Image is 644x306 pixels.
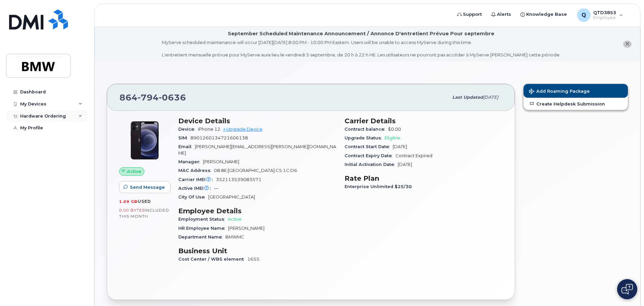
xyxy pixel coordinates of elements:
span: Department Name [178,234,225,239]
span: City Of Use [178,194,208,200]
span: BMWMC [225,234,244,239]
span: HR Employee Name [178,226,228,231]
span: Contract balance [345,127,388,132]
span: Manager [178,159,203,164]
span: Eligible [385,135,400,140]
button: Send Message [119,181,171,193]
div: MyServe scheduled maintenance will occur [DATE][DATE] 8:00 PM - 10:00 PM Eastern. Users will be u... [162,39,561,58]
span: [PERSON_NAME] [228,226,264,231]
button: close notification [623,41,632,48]
span: Contract Expiry Date [345,153,395,158]
span: [DATE] [483,95,498,100]
img: Open chat [621,284,633,295]
span: $0.00 [388,127,401,132]
span: [DATE] [398,162,412,167]
a: Create Helpdesk Submission [524,98,628,110]
span: Carrier IMEI [178,177,216,182]
span: MAC Address [178,168,214,173]
span: Add Roaming Package [529,89,590,95]
h3: Carrier Details [345,117,503,125]
span: Last updated [452,95,483,100]
div: September Scheduled Maintenance Announcement / Annonce D'entretient Prévue Pour septembre [228,30,494,37]
span: Employment Status [178,217,228,222]
button: Add Roaming Package [524,84,628,98]
span: Active [228,217,242,222]
span: Contract Start Date [345,144,393,149]
span: included this month [119,208,169,219]
span: Active IMEI [178,186,214,191]
span: 864 [119,92,186,102]
span: 8901260134721606138 [190,135,248,140]
span: [PERSON_NAME] [203,159,239,164]
span: Enterprise Unlimited $25/30 [345,184,415,189]
span: 0636 [159,92,186,102]
span: Send Message [130,184,165,190]
span: Cost Center / WBS element [178,257,247,262]
h3: Rate Plan [345,174,503,182]
h3: Device Details [178,117,336,125]
span: — [214,186,218,191]
span: Initial Activation Date [345,162,398,167]
img: iPhone_12.jpg [124,120,165,161]
a: + Upgrade Device [223,127,262,132]
h3: Business Unit [178,247,336,255]
h3: Employee Details [178,207,336,215]
span: iPhone 12 [198,127,220,132]
span: SIM [178,135,190,140]
span: [DATE] [393,144,407,149]
span: Upgrade Status [345,135,385,140]
span: 1655 [247,257,259,262]
span: Device [178,127,198,132]
span: Email [178,144,195,149]
span: Active [127,168,141,175]
span: Contract Expired [395,153,432,158]
span: 0.00 Bytes [119,208,145,213]
span: [PERSON_NAME][EMAIL_ADDRESS][PERSON_NAME][DOMAIN_NAME] [178,144,336,155]
span: [GEOGRAPHIC_DATA] [208,194,255,200]
span: 1.09 GB [119,199,138,204]
span: 352113539083571 [216,177,261,182]
span: 794 [138,92,159,102]
span: used [138,199,151,204]
span: 08:8E:[GEOGRAPHIC_DATA]:C5:1C:D6 [214,168,297,173]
